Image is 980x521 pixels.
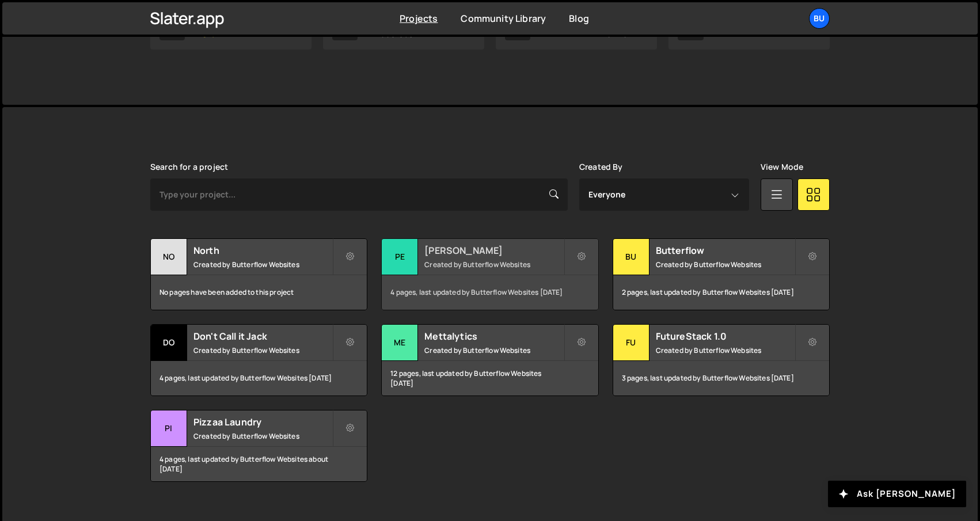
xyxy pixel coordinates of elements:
a: Projects [400,12,438,25]
small: Created by Butterflow Websites [193,431,332,441]
div: 4 pages, last updated by Butterflow Websites [DATE] [151,361,367,395]
a: Community Library [461,12,546,25]
div: 4 pages, last updated by Butterflow Websites [DATE] [382,275,598,310]
a: Fu FutureStack 1.0 Created by Butterflow Websites 3 pages, last updated by Butterflow Websites [D... [613,324,830,396]
div: Bu [613,239,649,275]
h2: Pizzaa Laundry [193,416,332,428]
h2: [PERSON_NAME] [424,244,563,257]
a: Bu Butterflow Created by Butterflow Websites 2 pages, last updated by Butterflow Websites [DATE] [613,238,830,310]
h2: Butterflow [656,244,795,257]
input: Type your project... [150,178,568,211]
h2: FutureStack 1.0 [656,330,795,343]
label: View Mode [761,162,803,172]
h2: Don't Call it Jack [193,330,332,343]
label: Search for a project [150,162,228,172]
p: 7 [715,29,770,39]
a: No North Created by Butterflow Websites No pages have been added to this project [150,238,367,310]
h2: Mettalytics [424,330,563,343]
div: Fu [613,325,649,361]
div: 4 pages, last updated by Butterflow Websites about [DATE] [151,447,367,481]
small: Created by Butterflow Websites [424,260,563,269]
a: Pi Pizzaa Laundry Created by Butterflow Websites 4 pages, last updated by Butterflow Websites abo... [150,410,367,482]
a: Me Mettalytics Created by Butterflow Websites 12 pages, last updated by Butterflow Websites [DATE] [381,324,598,396]
small: Created by Butterflow Websites [193,345,332,355]
div: No pages have been added to this project [151,275,367,310]
small: Created by Butterflow Websites [656,345,795,355]
small: Created by Butterflow Websites [424,345,563,355]
div: Pi [151,410,187,447]
a: Bu [809,8,830,29]
label: Created By [579,162,623,172]
h2: North [193,244,332,257]
a: Do Don't Call it Jack Created by Butterflow Websites 4 pages, last updated by Butterflow Websites... [150,324,367,396]
div: Do [151,325,187,361]
div: 2 pages, last updated by Butterflow Websites [DATE] [613,275,829,310]
span: 0 / 10 [606,29,628,39]
p: North [196,29,244,39]
div: 3 pages, last updated by Butterflow Websites [DATE] [613,361,829,395]
a: Blog [569,12,589,25]
small: Created by Butterflow Websites [193,260,332,269]
div: 12 pages, last updated by Butterflow Websites [DATE] [382,361,598,395]
div: Pe [382,239,418,275]
small: Created by Butterflow Websites [656,260,795,269]
div: Me [382,325,418,361]
button: Ask [PERSON_NAME] [828,481,966,507]
p: #100313891 [369,29,418,39]
div: No [151,239,187,275]
a: Pe [PERSON_NAME] Created by Butterflow Websites 4 pages, last updated by Butterflow Websites [DATE] [381,238,598,310]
